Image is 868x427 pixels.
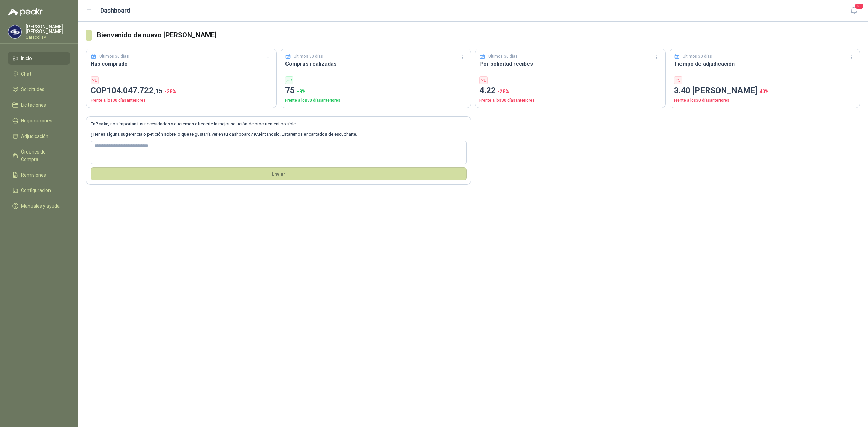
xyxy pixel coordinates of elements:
span: Remisiones [21,171,46,179]
img: Logo peakr [8,8,43,16]
p: Últimos 30 días [683,53,712,60]
h3: Has comprado [91,60,272,68]
a: Negociaciones [8,114,70,127]
p: Frente a los 30 días anteriores [91,97,272,104]
b: Peakr [95,121,108,126]
p: En , nos importan tus necesidades y queremos ofrecerte la mejor solución de procurement posible. [91,121,467,127]
span: -28 % [165,89,176,94]
span: 40 % [759,89,769,94]
span: Chat [21,70,31,78]
a: Solicitudes [8,83,70,96]
span: Adjudicación [21,133,48,140]
img: Company Logo [8,25,21,38]
a: Licitaciones [8,99,70,111]
p: Frente a los 30 días anteriores [674,97,856,104]
p: Frente a los 30 días anteriores [479,97,661,104]
a: Configuración [8,184,70,197]
span: 104.047.722 [107,86,163,95]
h1: Dashboard [100,6,131,15]
span: Licitaciones [21,101,46,109]
h3: Compras realizadas [285,60,467,68]
p: Caracol TV [26,35,70,39]
p: Frente a los 30 días anteriores [285,97,467,104]
span: + 9 % [297,89,306,94]
span: Negociaciones [21,117,52,124]
p: [PERSON_NAME] [PERSON_NAME] [26,24,70,34]
span: Configuración [21,187,51,194]
h3: Por solicitud recibes [479,60,661,68]
span: -28 % [498,89,509,94]
span: Solicitudes [21,86,44,93]
a: Órdenes de Compra [8,145,70,166]
a: Chat [8,67,70,80]
span: Órdenes de Compra [21,148,63,163]
button: 20 [848,5,860,17]
p: 3.40 [PERSON_NAME] [674,84,856,97]
span: 20 [854,3,864,9]
p: Últimos 30 días [488,53,518,60]
span: ,15 [154,87,163,95]
p: COP [91,84,272,97]
h3: Tiempo de adjudicación [674,60,856,68]
span: Inicio [21,55,32,62]
a: Inicio [8,52,70,65]
h3: Bienvenido de nuevo [PERSON_NAME] [97,30,860,40]
a: Adjudicación [8,130,70,143]
p: 75 [285,84,467,97]
span: Manuales y ayuda [21,202,60,210]
p: Últimos 30 días [99,53,129,60]
button: Envíar [91,167,467,180]
p: 4.22 [479,84,661,97]
a: Manuales y ayuda [8,200,70,212]
a: Remisiones [8,168,70,181]
p: ¿Tienes alguna sugerencia o petición sobre lo que te gustaría ver en tu dashboard? ¡Cuéntanoslo! ... [91,131,467,138]
p: Últimos 30 días [294,53,323,60]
